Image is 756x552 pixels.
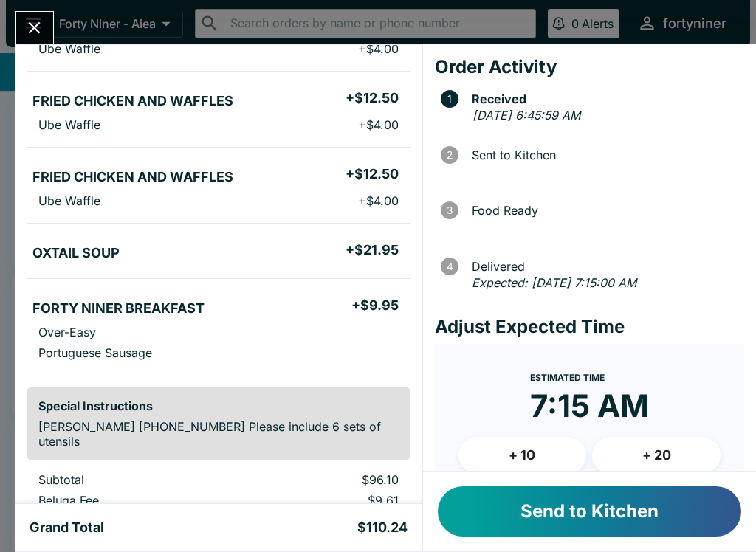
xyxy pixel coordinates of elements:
em: Expected: [DATE] 7:15:00 AM [472,275,636,290]
h4: Adjust Expected Time [435,316,744,338]
p: Ube Waffle [38,193,100,208]
p: Over-Easy [38,325,96,339]
h5: + $12.50 [346,89,399,107]
span: Sent to Kitchen [464,148,744,162]
span: Estimated Time [530,372,605,383]
h5: OXTAIL SOUP [32,244,120,262]
h5: $110.24 [357,519,408,537]
button: + 10 [458,437,587,474]
p: Subtotal [38,472,236,487]
h5: Grand Total [30,519,104,537]
button: Close [16,12,53,44]
h5: + $21.95 [346,241,399,259]
h5: FRIED CHICKEN AND WAFFLES [32,168,233,186]
span: Food Ready [464,204,744,217]
h6: Special Instructions [38,399,399,413]
em: [DATE] 6:45:59 AM [472,108,580,123]
text: 4 [446,261,453,272]
p: Beluga Fee [38,493,236,508]
button: + 20 [592,437,721,474]
h5: + $9.95 [351,297,399,314]
span: Delivered [464,260,744,273]
button: Send to Kitchen [438,486,741,537]
h5: + $12.50 [346,165,399,183]
text: 2 [447,149,453,161]
p: + $4.00 [358,117,399,132]
text: 1 [447,93,452,105]
h5: FORTY NINER BREAKFAST [32,300,205,317]
span: Received [464,92,744,106]
p: $96.10 [259,472,399,487]
p: Ube Waffle [38,41,100,56]
p: Portuguese Sausage [38,345,152,360]
p: + $4.00 [358,41,399,56]
h5: FRIED CHICKEN AND WAFFLES [32,92,233,110]
h4: Order Activity [435,56,744,78]
text: 3 [447,204,453,216]
p: [PERSON_NAME] [PHONE_NUMBER] Please include 6 sets of utensils [38,419,399,449]
p: Ube Waffle [38,117,100,132]
p: $9.61 [259,493,399,508]
p: + $4.00 [358,193,399,208]
time: 7:15 AM [530,387,649,425]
